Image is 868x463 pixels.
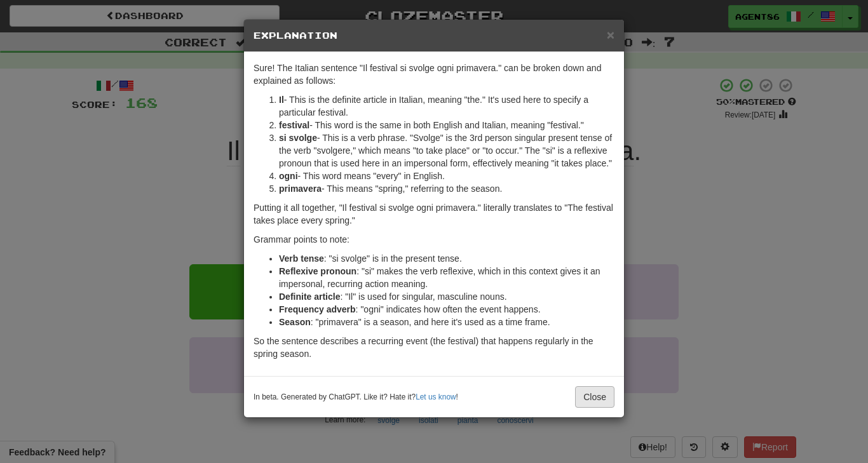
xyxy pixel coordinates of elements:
[254,233,614,246] p: Grammar points to note:
[279,170,614,182] li: - This word means "every" in English.
[279,131,614,170] li: - This is a verb phrase. "Svolge" is the 3rd person singular present tense of the verb "svolgere,...
[254,62,614,87] p: Sure! The Italian sentence "Il festival si svolge ogni primavera." can be broken down and explain...
[607,28,614,41] button: Close
[279,93,614,119] li: - This is the definite article in Italian, meaning "the." It's used here to specify a particular ...
[254,201,614,227] p: Putting it all together, "Il festival si svolge ogni primavera." literally translates to "The fes...
[279,265,614,290] li: : "si" makes the verb reflexive, which in this context gives it an impersonal, recurring action m...
[279,133,317,143] strong: si svolge
[279,316,614,328] li: : "primavera" is a season, and here it's used as a time frame.
[279,290,614,303] li: : "Il" is used for singular, masculine nouns.
[254,29,614,42] h5: Explanation
[254,392,458,403] small: In beta. Generated by ChatGPT. Like it? Hate it? !
[279,182,614,195] li: - This means "spring," referring to the season.
[416,393,456,401] a: Let us know
[279,253,324,264] strong: Verb tense
[279,119,614,131] li: - This word is the same in both English and Italian, meaning "festival."
[279,95,284,105] strong: Il
[279,252,614,265] li: : "si svolge" is in the present tense.
[607,27,614,42] span: ×
[279,120,309,130] strong: festival
[279,171,298,181] strong: ogni
[279,292,340,302] strong: Definite article
[279,266,356,276] strong: Reflexive pronoun
[575,386,614,408] button: Close
[279,184,322,194] strong: primavera
[254,335,614,360] p: So the sentence describes a recurring event (the festival) that happens regularly in the spring s...
[279,317,311,327] strong: Season
[279,304,356,314] strong: Frequency adverb
[279,303,614,316] li: : "ogni" indicates how often the event happens.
